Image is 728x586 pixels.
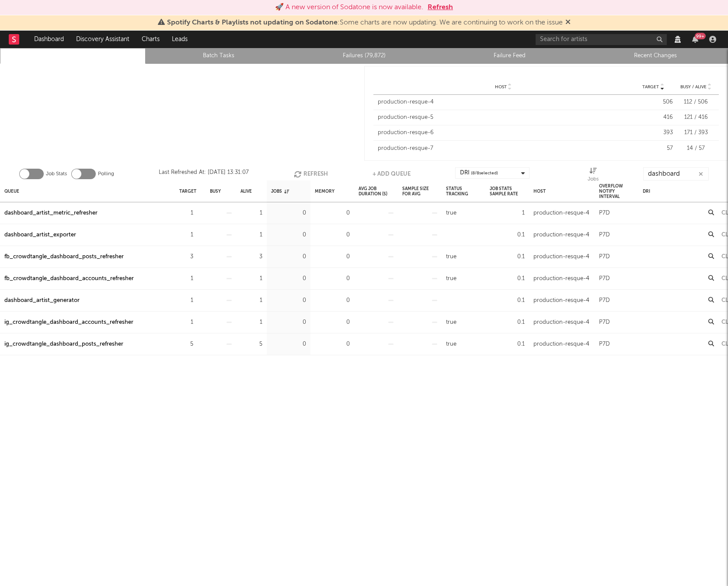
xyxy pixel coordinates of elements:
[634,144,673,153] div: 57
[692,36,698,43] button: 99+
[533,317,589,328] div: production-resque-4
[402,182,437,201] div: Sample Size For Avg
[4,339,123,350] a: ig_crowdtangle_dashboard_posts_refresher
[599,295,610,306] div: P7D
[315,317,350,328] div: 0
[471,168,498,178] span: ( 8 / 8 selected)
[315,295,350,306] div: 0
[587,51,723,61] a: Recent Changes
[179,339,193,350] div: 5
[643,167,709,180] input: Search...
[5,51,141,61] a: Queue Stats
[446,339,456,350] div: true
[315,339,350,350] div: 0
[271,182,289,201] div: Jobs
[490,252,525,262] div: 0.1
[98,169,114,179] label: Polling
[634,98,673,107] div: 506
[378,128,630,137] div: production-resque-6
[240,230,262,240] div: 1
[599,182,634,201] div: Overflow Notify Interval
[378,113,630,122] div: production-resque-5
[460,168,498,178] div: DRI
[428,2,453,13] button: Refresh
[677,144,714,153] div: 14 / 57
[315,252,350,262] div: 0
[179,182,196,201] div: Target
[46,169,67,179] label: Job Stats
[442,51,578,61] a: Failure Feed
[378,144,630,153] div: production-resque-7
[634,113,673,122] div: 416
[490,182,525,201] div: Job Stats Sample Rate
[359,182,394,201] div: Avg Job Duration (s)
[446,252,456,262] div: true
[271,208,306,218] div: 0
[315,230,350,240] div: 0
[240,339,262,350] div: 5
[28,31,70,48] a: Dashboard
[315,208,350,218] div: 0
[533,182,546,201] div: Host
[296,51,432,61] a: Failures (79,872)
[677,98,714,107] div: 112 / 506
[159,167,249,180] div: Last Refreshed At: [DATE] 13:31:07
[294,167,328,180] button: Refresh
[315,182,334,201] div: Memory
[315,274,350,284] div: 0
[677,113,714,122] div: 121 / 416
[179,317,193,328] div: 1
[588,174,599,184] div: Jobs
[446,274,456,284] div: true
[240,317,262,328] div: 1
[533,295,589,306] div: production-resque-4
[271,339,306,350] div: 0
[4,295,80,306] a: dashboard_artist_generator
[150,51,286,61] a: Batch Tasks
[446,317,456,328] div: true
[4,274,134,284] a: fb_crowdtangle_dashboard_accounts_refresher
[588,167,599,184] div: Jobs
[446,208,456,218] div: true
[271,252,306,262] div: 0
[490,208,525,218] div: 1
[271,317,306,328] div: 0
[179,230,193,240] div: 1
[634,128,673,137] div: 393
[490,274,525,284] div: 0.1
[533,252,589,262] div: production-resque-4
[167,19,338,26] span: Spotify Charts & Playlists not updating on Sodatone
[167,19,563,26] span: : Some charts are now updating. We are continuing to work on the issue
[240,182,252,201] div: Alive
[533,339,589,350] div: production-resque-4
[533,208,589,218] div: production-resque-4
[4,252,124,262] a: fb_crowdtangle_dashboard_posts_refresher
[490,317,525,328] div: 0.1
[4,208,98,218] a: dashboard_artist_metric_refresher
[271,295,306,306] div: 0
[179,295,193,306] div: 1
[179,274,193,284] div: 1
[599,208,610,218] div: P7D
[240,208,262,218] div: 1
[4,230,76,240] a: dashboard_artist_exporter
[599,230,610,240] div: P7D
[695,33,706,39] div: 99 +
[271,274,306,284] div: 0
[166,31,194,48] a: Leads
[179,208,193,218] div: 1
[677,128,714,137] div: 171 / 393
[495,84,507,90] span: Host
[490,295,525,306] div: 0.1
[373,167,411,180] button: + Add Queue
[70,31,136,48] a: Discovery Assistant
[599,317,610,328] div: P7D
[490,230,525,240] div: 0.1
[4,317,133,328] a: ig_crowdtangle_dashboard_accounts_refresher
